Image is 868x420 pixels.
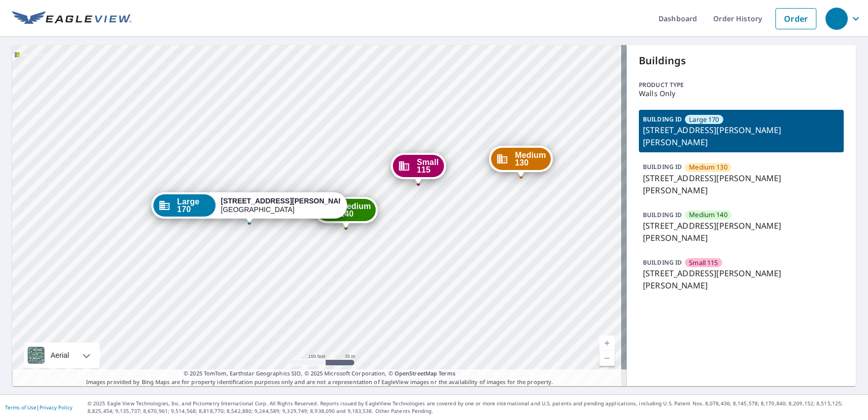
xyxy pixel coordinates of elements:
span: Large 170 [177,198,210,213]
a: Current Level 18, Zoom In [599,335,615,351]
div: Aerial [48,343,72,368]
p: Buildings [639,53,844,68]
span: Medium 130 [515,151,546,166]
span: Medium 130 [689,162,727,172]
p: BUILDING ID [643,115,682,123]
p: [STREET_ADDRESS][PERSON_NAME][PERSON_NAME] [643,172,840,196]
p: [STREET_ADDRESS][PERSON_NAME][PERSON_NAME] [643,124,840,148]
p: Images provided by Bing Maps are for property identification purposes only and are not a represen... [12,369,627,386]
div: Aerial [24,343,100,368]
a: Privacy Policy [39,404,72,411]
a: Current Level 18, Zoom Out [599,351,615,366]
span: Large 170 [689,115,719,124]
div: Dropped pin, building Small 115, Commercial property, 6814 Schroeder Rd Madison, WI 53711 [391,153,446,184]
span: © 2025 TomTom, Earthstar Geographics SIO, © 2025 Microsoft Corporation, © [184,369,455,378]
a: Terms of Use [5,404,36,411]
span: Small 115 [417,158,439,174]
a: OpenStreetMap [395,369,437,377]
a: Order [775,8,816,29]
p: BUILDING ID [643,258,682,267]
span: Small 115 [689,258,718,268]
span: Medium 140 [340,202,371,218]
span: Medium 140 [689,210,727,220]
p: © 2025 Eagle View Technologies, Inc. and Pictometry International Corp. All Rights Reserved. Repo... [88,400,863,415]
p: BUILDING ID [643,162,682,171]
strong: [STREET_ADDRESS][PERSON_NAME] [221,197,352,205]
p: [STREET_ADDRESS][PERSON_NAME][PERSON_NAME] [643,267,840,291]
p: Product type [639,80,844,90]
p: BUILDING ID [643,211,682,219]
div: [GEOGRAPHIC_DATA] [221,197,340,214]
div: Dropped pin, building Medium 130, Commercial property, 6804 Schroeder Rd Madison, WI 53711 [489,146,553,177]
p: | [5,404,72,410]
div: Dropped pin, building Large 170, Commercial property, 6836 Schroeder Rd Madison, WI 53711 [151,192,348,224]
a: Terms [439,369,455,377]
div: Dropped pin, building Medium 140, Commercial property, 6876 Schroeder Rd Madison, WI 53711 [314,197,378,228]
p: Walls Only [639,90,844,98]
img: EV Logo [12,11,132,26]
p: [STREET_ADDRESS][PERSON_NAME][PERSON_NAME] [643,220,840,244]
